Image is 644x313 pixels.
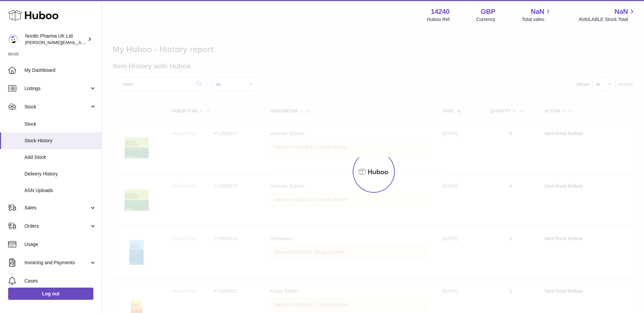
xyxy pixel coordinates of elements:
span: Stock History [24,138,96,144]
span: My Dashboard [24,67,96,74]
img: joe.plant@parapharmdev.com [8,34,18,44]
div: Huboo Ref [427,16,450,23]
span: Orders [24,223,89,229]
span: Sales [24,205,89,211]
div: Nordic Pharma UK Ltd [25,33,86,46]
span: Invoicing and Payments [24,259,89,266]
span: Total sales [522,16,552,23]
span: AVAILABLE Stock Total [578,16,636,23]
a: Log out [8,288,93,300]
span: Stock [24,104,89,110]
span: [PERSON_NAME][EMAIL_ADDRESS][DOMAIN_NAME] [25,40,136,45]
span: Stock [24,121,96,127]
div: Currency [476,16,496,23]
strong: GBP [481,7,495,16]
span: Add Stock [24,154,96,161]
a: NaN AVAILABLE Stock Total [578,7,636,23]
strong: 14240 [431,7,450,16]
a: NaN Total sales [522,7,552,23]
span: Delivery History [24,171,96,177]
span: Usage [24,241,96,248]
span: Cases [24,278,96,284]
span: Listings [24,85,89,92]
span: ASN Uploads [24,187,96,194]
span: NaN [614,7,628,16]
span: NaN [531,7,544,16]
